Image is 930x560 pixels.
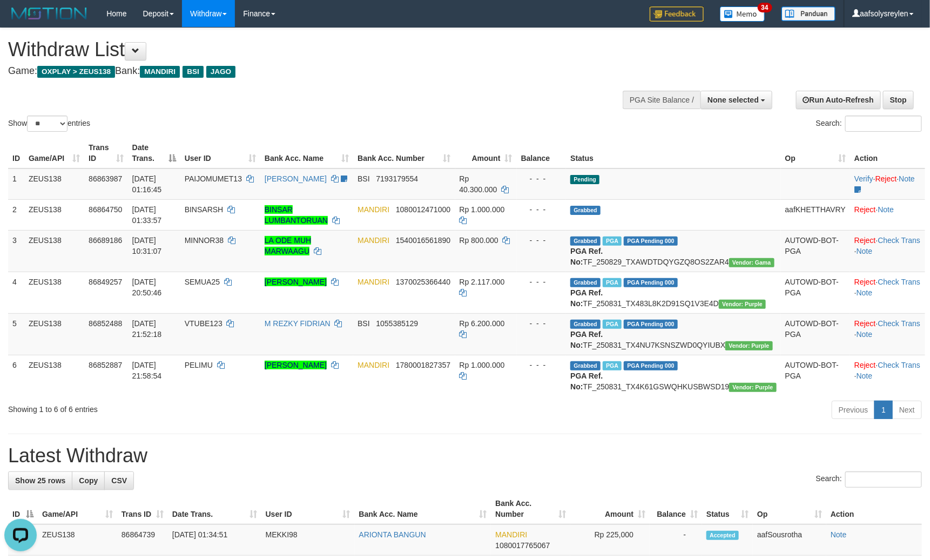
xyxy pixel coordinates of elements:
[8,138,24,168] th: ID
[8,39,609,60] h1: Withdraw List
[570,237,601,246] span: Grabbed
[796,91,881,109] a: Run Auto-Refresh
[570,278,601,287] span: Grabbed
[781,138,850,168] th: Op: activate to sort column ascending
[89,174,122,183] span: 86863987
[89,361,122,369] span: 86852887
[355,494,491,524] th: Bank Acc. Name: activate to sort column ascending
[570,330,603,349] b: PGA Ref. No:
[650,6,704,22] img: Feedback.jpg
[261,524,355,556] td: MEKKI98
[185,319,223,328] span: VTUBE123
[570,175,599,184] span: Pending
[603,320,622,329] span: Marked by aafsolysreylen
[816,116,922,132] label: Search:
[132,319,162,339] span: [DATE] 21:52:18
[781,355,850,396] td: AUTOWD-BOT-PGA
[8,400,380,415] div: Showing 1 to 6 of 6 entries
[495,541,550,550] span: Copy 1080017765067 to clipboard
[358,174,370,183] span: BSI
[781,199,850,230] td: aafKHETTHAVRY
[132,174,162,194] span: [DATE] 01:16:45
[185,205,224,214] span: BINSARSH
[185,174,242,183] span: PAIJOMUMET13
[883,91,914,109] a: Stop
[265,278,327,286] a: [PERSON_NAME]
[38,524,117,556] td: ZEUS138
[878,319,921,328] a: Check Trans
[878,205,894,214] a: Note
[8,494,38,524] th: ID: activate to sort column descending
[460,236,498,245] span: Rp 800.000
[850,138,925,168] th: Action
[781,6,835,21] img: panduan.png
[521,360,562,370] div: - - -
[650,524,702,556] td: -
[353,138,455,168] th: Bank Acc. Number: activate to sort column ascending
[719,300,766,309] span: Vendor URL: https://trx4.1velocity.biz
[899,174,915,183] a: Note
[854,205,876,214] a: Reject
[706,531,739,540] span: Accepted
[24,313,84,355] td: ZEUS138
[140,66,180,78] span: MANDIRI
[831,530,847,539] a: Note
[358,278,389,286] span: MANDIRI
[570,494,650,524] th: Amount: activate to sort column ascending
[4,4,37,37] button: Open LiveChat chat widget
[265,236,311,255] a: LA ODE MUH MARWAAGU
[758,3,772,12] span: 34
[206,66,235,78] span: JAGO
[566,138,780,168] th: Status
[8,445,922,467] h1: Latest Withdraw
[491,494,570,524] th: Bank Acc. Number: activate to sort column ascending
[624,237,678,246] span: PGA Pending
[132,236,162,255] span: [DATE] 10:31:07
[566,272,780,313] td: TF_250831_TX483L8K2D91SQ1V3E4D
[826,494,922,524] th: Action
[8,168,24,200] td: 1
[460,361,505,369] span: Rp 1.000.000
[260,138,353,168] th: Bank Acc. Name: activate to sort column ascending
[168,494,261,524] th: Date Trans.: activate to sort column ascending
[396,278,450,286] span: Copy 1370025366440 to clipboard
[24,230,84,272] td: ZEUS138
[8,5,90,22] img: MOTION_logo.png
[781,272,850,313] td: AUTOWD-BOT-PGA
[566,230,780,272] td: TF_250829_TXAWDTDQYGZQ8OS2ZAR4
[460,205,505,214] span: Rp 1.000.000
[495,530,527,539] span: MANDIRI
[832,401,875,419] a: Previous
[854,361,876,369] a: Reject
[84,138,128,168] th: Trans ID: activate to sort column ascending
[875,174,897,183] a: Reject
[24,199,84,230] td: ZEUS138
[27,116,68,132] select: Showentries
[79,476,98,485] span: Copy
[845,471,922,488] input: Search:
[570,372,603,391] b: PGA Ref. No:
[185,278,220,286] span: SEMUA25
[358,319,370,328] span: BSI
[117,524,168,556] td: 86864739
[566,355,780,396] td: TF_250831_TX4K61GSWQHKUSBWSD19
[570,361,601,370] span: Grabbed
[521,173,562,184] div: - - -
[878,278,921,286] a: Check Trans
[729,383,776,392] span: Vendor URL: https://trx4.1velocity.biz
[89,319,122,328] span: 86852488
[117,494,168,524] th: Trans ID: activate to sort column ascending
[460,278,505,286] span: Rp 2.117.000
[857,372,873,380] a: Note
[24,138,84,168] th: Game/API: activate to sort column ascending
[15,476,65,485] span: Show 25 rows
[623,91,700,109] div: PGA Site Balance /
[24,272,84,313] td: ZEUS138
[753,524,826,556] td: aafSousrotha
[857,288,873,297] a: Note
[358,361,389,369] span: MANDIRI
[850,168,925,200] td: · ·
[168,524,261,556] td: [DATE] 01:34:51
[104,471,134,490] a: CSV
[521,276,562,287] div: - - -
